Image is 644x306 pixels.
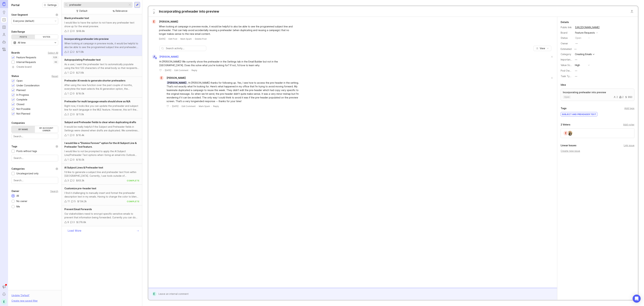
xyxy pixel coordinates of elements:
div: 11.9k [78,50,84,54]
div: E [152,19,156,24]
div: When looking at campaign in preview mode, it would be helpful to also be able to see the programm... [64,42,139,49]
div: E [563,130,569,136]
a: [URL][DOMAIN_NAME] [574,25,601,30]
div: 278.8k [78,220,86,224]
div: Load More [62,226,142,235]
div: Subject and Preheader text [561,112,597,116]
input: Search... [14,156,56,160]
div: Our stakeholders need to encrypt specific sensitive emails to prevent that information being forw... [64,212,139,219]
label: By account owner [35,126,58,133]
span: AI Subject Lines & Preheader text [64,166,103,169]
div: 5 [74,200,76,203]
div: · [197,105,197,108]
div: Not Planned [16,112,30,116]
div: 1 [67,158,69,162]
a: Blank preheader textI would like to have the option to not have any preheader text show up for th... [62,14,142,35]
a: Users [1,32,7,38]
div: 0 [73,133,74,137]
a: Portal [1,17,7,23]
div: Default [79,9,87,13]
div: E [152,292,156,296]
div: Me [15,205,22,208]
div: 1 [67,71,69,75]
div: I'd like to generate a subject line and preheader text from within [GEOGRAPHIC_DATA]. Currently, ... [64,170,139,178]
div: 0 [73,113,75,116]
div: 18.0k [78,92,84,95]
div: Update ' Default ' [11,294,30,299]
div: Open Intercom Messenger [633,295,641,303]
a: AI Subject Lines & Preheader textI'd like to generate a subject line and preheader text from with... [62,164,142,185]
div: Closed [16,102,24,106]
img: David Purcell [568,131,572,136]
div: 2 [73,50,74,54]
span: [PERSON_NAME] [167,81,187,84]
span: Customize pre-header text [64,187,96,190]
div: No owner [15,199,29,203]
div: · [190,69,190,72]
span: Blank preheader text [64,17,89,19]
div: 1 [67,92,69,95]
div: — [575,74,577,78]
span: [PERSON_NAME] [159,55,178,58]
div: Add tags [624,106,634,110]
div: 2 [67,50,69,54]
div: Reset [52,75,58,77]
a: Ideas [1,9,7,15]
div: Uncategorized only [16,172,39,175]
div: 134.2k [79,200,87,203]
img: member badge [155,57,157,59]
div: Date Range [11,30,25,34]
time: [DATE] [172,105,178,107]
div: · [167,37,167,40]
a: A[PERSON_NAME] [150,55,178,59]
div: Votes [35,35,58,39]
div: Linear Issues [561,143,576,147]
div: Tags [11,144,17,148]
div: 18.0k [78,158,84,162]
div: — [575,58,577,61]
div: Edit Comment [182,105,196,108]
div: · [170,105,171,108]
div: In Progress [16,93,29,97]
div: Estimated [561,48,572,50]
button: Mark Spam [199,105,210,108]
p: open [564,96,570,98]
div: All time [18,41,26,45]
div: Tags [561,106,567,110]
div: Edit Comment [174,69,188,72]
div: Complete [16,98,27,101]
div: Details [561,20,569,24]
span: View [540,47,545,50]
div: · [163,69,164,72]
a: Subject and Preheader fields to clear when duplicating draftsIt would be really helpful if the Su... [62,118,142,139]
div: 11 [67,200,70,203]
div: Reply [192,69,197,72]
input: Search... [14,179,56,182]
div: Posts without tags [16,149,37,153]
a: Customize pre-header textI find it challenging to manually insert and format the preheader descri... [62,185,142,205]
label: Task Type [561,75,573,78]
div: Relevance [116,9,127,13]
div: 2 [73,179,74,182]
div: I would like to not be prompted to apply the AI Subject Line/Preheader Text options when I bring ... [64,149,139,157]
div: complete [127,179,139,182]
div: All [15,194,21,198]
a: Changelog [1,46,7,52]
div: Open [16,79,23,83]
div: 0 [73,92,74,95]
div: A [152,55,156,59]
input: Search... [13,135,56,138]
div: · [193,37,194,40]
div: · [179,37,179,40]
a: Incorporating preheader into previewWhen looking at campaign in preview mode, it would be helpful... [62,35,142,56]
button: Settings [42,3,58,7]
p: 526 [53,56,57,59]
div: Create new saved filter [11,299,38,303]
div: E [1,299,7,305]
div: Search [50,190,58,192]
div: 2 [67,113,69,116]
span: I would like a "Dismiss Forever" option for the AI Subject Line & Preheader Text feature. [64,142,137,148]
div: Posts [12,35,35,39]
div: Link issue [624,144,634,147]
